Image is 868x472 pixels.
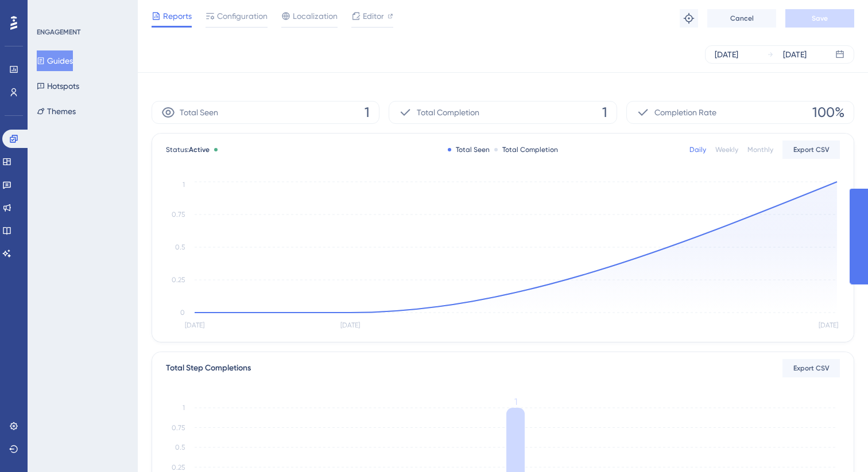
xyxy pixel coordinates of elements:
span: Configuration [217,9,268,23]
div: Total Seen [448,145,490,154]
span: 1 [365,103,370,122]
div: Monthly [747,145,773,154]
tspan: 1 [514,396,517,407]
span: Completion Rate [654,106,716,119]
div: Daily [689,145,706,154]
tspan: 0.75 [172,424,185,432]
button: Export CSV [782,359,840,377]
button: Export CSV [782,141,840,159]
span: Editor [363,9,384,23]
tspan: [DATE] [819,321,838,329]
button: Save [785,9,854,28]
tspan: 0.5 [175,243,185,251]
button: Cancel [707,9,776,28]
div: Weekly [715,145,738,154]
span: Save [812,14,828,23]
span: Cancel [730,14,754,23]
button: Hotspots [37,76,79,96]
div: Total Step Completions [166,361,251,375]
span: Export CSV [793,364,830,373]
tspan: [DATE] [185,321,204,329]
span: Total Seen [180,106,218,119]
tspan: 0.75 [172,210,185,219]
span: 1 [602,103,607,122]
span: Export CSV [793,145,830,154]
div: [DATE] [783,48,807,61]
button: Themes [37,101,76,122]
div: [DATE] [715,48,738,61]
iframe: UserGuiding AI Assistant Launcher [820,427,854,461]
span: 100% [812,103,844,122]
tspan: 1 [183,404,185,412]
button: Guides [37,50,73,71]
span: Localization [293,9,338,23]
span: Active [189,146,210,154]
span: Reports [163,9,192,23]
span: Status: [166,145,210,154]
tspan: 1 [183,181,185,189]
tspan: 0.25 [172,463,185,471]
tspan: [DATE] [340,321,360,329]
span: Total Completion [417,106,479,119]
tspan: 0.5 [175,443,185,451]
tspan: 0.25 [172,276,185,284]
tspan: 0 [180,309,185,317]
div: ENGAGEMENT [37,28,80,37]
div: Total Completion [494,145,558,154]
